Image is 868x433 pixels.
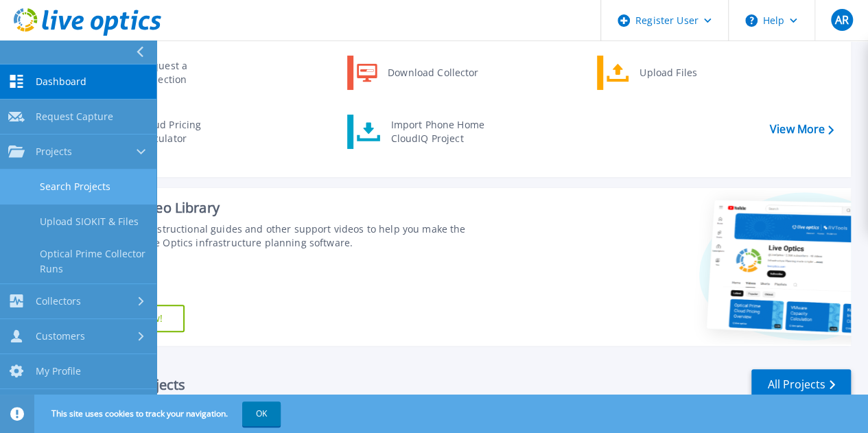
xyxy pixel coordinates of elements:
[36,110,113,123] span: Request Capture
[132,118,234,145] div: Cloud Pricing Calculator
[97,56,237,90] a: Request a Collection
[36,295,81,307] span: Collectors
[751,369,851,400] a: All Projects
[347,56,488,90] a: Download Collector
[633,59,734,86] div: Upload Files
[36,145,72,158] span: Projects
[597,56,738,90] a: Upload Files
[36,365,81,377] span: My Profile
[381,59,484,86] div: Download Collector
[134,59,234,86] div: Request a Collection
[80,222,488,250] div: Find tutorials, instructional guides and other support videos to help you make the most of your L...
[36,330,85,342] span: Customers
[80,199,488,217] div: Support Video Library
[38,401,281,426] span: This site uses cookies to track your navigation.
[36,75,86,88] span: Dashboard
[97,115,237,149] a: Cloud Pricing Calculator
[384,118,491,145] div: Import Phone Home CloudIQ Project
[770,123,834,136] a: View More
[242,401,281,426] button: OK
[834,14,848,25] span: AR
